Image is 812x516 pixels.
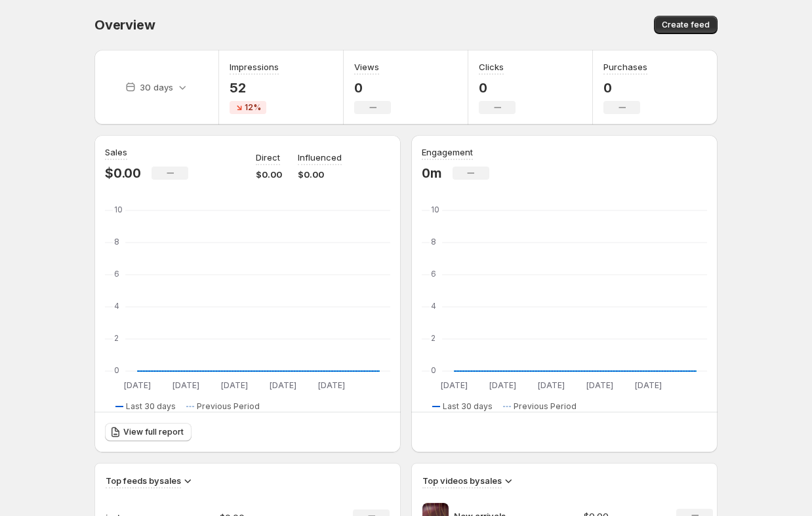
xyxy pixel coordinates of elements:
[94,17,155,33] span: Overview
[105,146,127,159] h3: Sales
[124,380,151,390] text: [DATE]
[431,365,436,375] text: 0
[105,423,192,441] a: View full report
[318,380,345,390] text: [DATE]
[106,474,181,487] h3: Top feeds by sales
[431,205,439,214] text: 10
[114,269,119,279] text: 6
[422,474,502,487] h3: Top videos by sales
[479,60,504,73] h3: Clicks
[431,237,436,247] text: 8
[197,401,260,412] span: Previous Period
[431,333,436,343] text: 2
[230,60,279,73] h3: Impressions
[354,80,391,96] p: 0
[422,146,473,159] h3: Engagement
[514,401,577,412] span: Previous Period
[354,60,379,73] h3: Views
[114,301,119,311] text: 4
[538,380,565,390] text: [DATE]
[654,16,718,34] button: Create feed
[270,380,296,390] text: [DATE]
[114,365,119,375] text: 0
[603,80,647,96] p: 0
[489,380,516,390] text: [DATE]
[298,168,342,181] p: $0.00
[479,80,516,96] p: 0
[114,237,119,247] text: 8
[221,380,248,390] text: [DATE]
[230,80,279,96] p: 52
[298,151,342,164] p: Influenced
[173,380,199,390] text: [DATE]
[431,269,436,279] text: 6
[635,380,662,390] text: [DATE]
[422,165,442,181] p: 0m
[256,168,282,181] p: $0.00
[603,60,647,73] h3: Purchases
[123,427,184,437] span: View full report
[441,380,468,390] text: [DATE]
[105,165,141,181] p: $0.00
[126,401,176,412] span: Last 30 days
[245,102,261,113] span: 12%
[586,380,613,390] text: [DATE]
[256,151,280,164] p: Direct
[662,20,710,30] span: Create feed
[114,333,119,343] text: 2
[443,401,493,412] span: Last 30 days
[431,301,436,311] text: 4
[140,81,173,94] p: 30 days
[114,205,123,214] text: 10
